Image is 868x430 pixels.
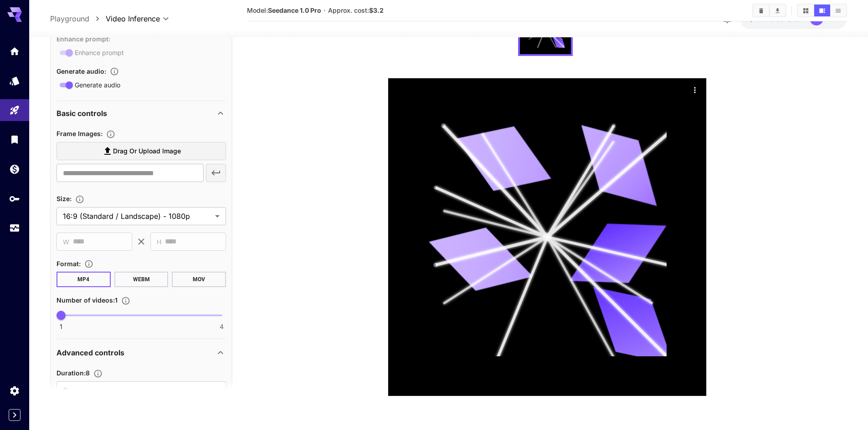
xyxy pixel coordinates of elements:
div: Show media in grid viewShow media in video viewShow media in list view [797,4,847,17]
a: Playground [50,13,89,24]
div: Home [9,46,20,57]
div: Basic controls [56,102,226,124]
button: Adjust the dimensions of the generated image by specifying its width and height in pixels, or sel... [72,195,88,204]
button: Show media in list view [830,5,846,16]
span: Duration : 8 [56,369,90,377]
b: Seedance 1.0 Pro [268,6,321,14]
button: Set the number of duration [90,369,106,378]
p: Basic controls [56,108,107,119]
span: W [63,237,69,247]
button: Download All [770,5,786,16]
button: Expand sidebar [9,409,21,421]
span: Approx. cost: [328,6,384,14]
span: Number of videos : 1 [56,296,118,304]
span: 4 [220,322,224,331]
p: · [324,5,326,16]
button: Upload frame images. [103,130,119,139]
span: 1 [60,322,62,331]
div: Models [9,75,20,86]
button: WEBM [114,272,169,287]
span: $14.51 [749,15,770,23]
div: Wallet [9,163,20,175]
span: Size : [56,195,72,202]
div: Settings [9,385,20,396]
div: Playground [9,105,20,116]
div: API Keys [9,193,20,204]
span: 16:9 (Standard / Landscape) - 1080p [63,211,211,222]
span: Frame Images : [56,130,103,137]
div: Library [9,134,20,145]
div: Usage [9,223,20,234]
span: Generate audio : [56,67,106,75]
span: Generate audio [75,80,120,90]
span: Drag or upload image [113,146,181,157]
div: Clear AllDownload All [752,4,786,17]
button: Show media in video view [814,5,830,16]
span: credits left [770,15,802,23]
span: Format : [56,260,81,268]
button: MOV [172,272,226,287]
button: Clear All [753,5,769,16]
button: Choose the file format for the output video. [81,259,97,268]
button: Show media in grid view [798,5,814,16]
div: Advanced controls [56,342,226,364]
label: Drag or upload image [56,142,226,161]
div: Actions [688,83,702,96]
b: $3.2 [369,6,384,14]
button: MP4 [56,272,111,287]
span: Model: [247,6,321,14]
span: Video Inference [106,13,160,24]
nav: breadcrumb [50,13,106,24]
p: Advanced controls [56,347,124,358]
button: Specify how many videos to generate in a single request. Each video generation will be charged se... [118,296,134,305]
span: H [157,237,161,247]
